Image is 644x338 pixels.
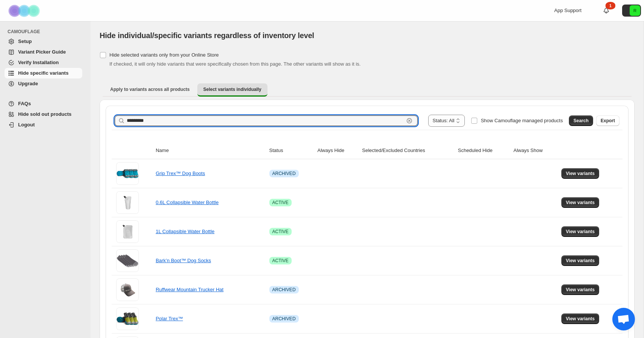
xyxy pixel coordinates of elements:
a: Setup [5,36,82,47]
button: Avatar with initials R [622,5,641,17]
span: View variants [566,171,595,177]
span: Upgrade [18,81,38,86]
span: If checked, it will only hide variants that were specifically chosen from this page. The other va... [109,61,361,67]
span: Apply to variants across all products [110,86,190,92]
span: Select variants individually [203,86,261,92]
span: Hide sold out products [18,111,72,117]
span: Hide individual/specific variants regardless of inventory level [100,31,314,40]
span: Avatar with initials R [630,5,640,16]
button: Export [596,115,619,126]
button: View variants [561,255,599,266]
span: ARCHIVED [272,287,296,293]
button: View variants [561,168,599,179]
button: Apply to variants across all products [104,83,196,95]
button: View variants [561,284,599,295]
a: Ruffwear Mountain Trucker Hat [156,287,224,292]
a: FAQs [5,98,82,109]
text: R [633,8,636,13]
a: Hide sold out products [5,109,82,120]
button: Select variants individually [197,83,267,97]
a: Logout [5,120,82,130]
a: Verify Installation [5,57,82,68]
span: ARCHIVED [272,171,296,177]
span: ACTIVE [272,258,289,264]
a: Variant Picker Guide [5,47,82,57]
span: View variants [566,200,595,206]
th: Always Show [511,142,559,159]
span: ARCHIVED [272,316,296,322]
th: Name [154,142,267,159]
span: Setup [18,38,32,44]
span: View variants [566,287,595,293]
span: Hide selected variants only from your Online Store [109,52,219,58]
span: View variants [566,229,595,235]
button: Clear [406,117,413,124]
span: Hide specific variants [18,70,69,76]
span: Logout [18,122,35,128]
span: App Support [554,8,581,13]
span: ACTIVE [272,229,289,235]
span: Export [601,118,615,124]
div: 1 [606,2,615,9]
span: FAQs [18,101,31,106]
a: 0.6L Collapsible Water Bottle [156,200,219,205]
img: Camouflage [6,0,44,21]
a: 1L Collapsible Water Bottle [156,229,215,234]
a: Polar Trex™ [156,316,183,321]
button: View variants [561,313,599,324]
button: View variants [561,226,599,237]
a: Upgrade [5,78,82,89]
a: Hide specific variants [5,68,82,78]
span: View variants [566,316,595,322]
span: View variants [566,258,595,264]
th: Scheduled Hide [456,142,511,159]
th: Status [267,142,315,159]
span: Verify Installation [18,60,59,65]
span: Search [573,118,589,124]
button: Search [569,115,593,126]
a: Grip Trex™ Dog Boots [156,171,205,176]
a: Open chat [612,308,635,330]
span: ACTIVE [272,200,289,206]
button: View variants [561,197,599,208]
span: Show Camouflage managed products [481,118,563,123]
a: Bark’n Boot™ Dog Socks [156,258,211,263]
span: Variant Picker Guide [18,49,66,55]
a: 1 [603,7,610,14]
th: Selected/Excluded Countries [360,142,456,159]
span: CAMOUFLAGE [8,29,85,35]
th: Always Hide [315,142,360,159]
